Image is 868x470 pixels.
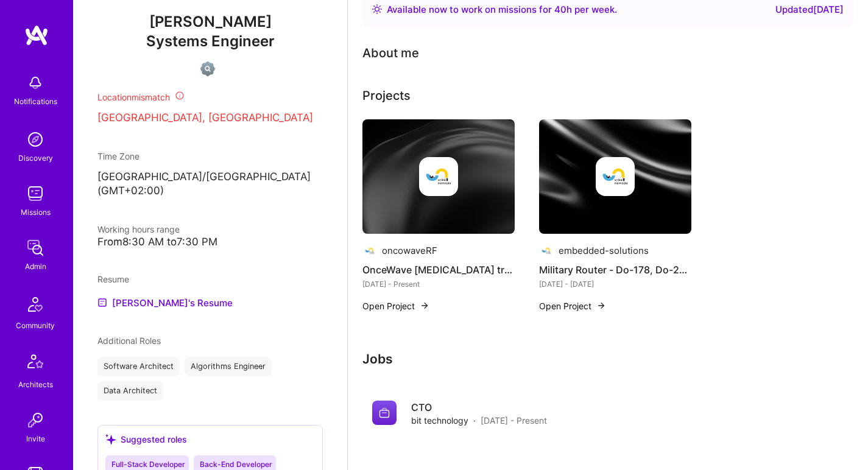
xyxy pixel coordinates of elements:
span: Back-End Developer [200,460,272,469]
img: Company logo [539,244,554,258]
div: About me [362,44,419,62]
img: cover [362,119,515,234]
img: discovery [23,127,48,152]
p: [GEOGRAPHIC_DATA], [GEOGRAPHIC_DATA] [97,111,323,125]
div: Projects [362,86,411,105]
i: icon SuggestedTeams [105,434,116,444]
span: Time Zone [97,151,139,161]
h4: OnceWave [MEDICAL_DATA] treatment Wave modulator [362,262,515,278]
div: embedded-solutions [559,244,649,257]
div: Updated [DATE] [775,2,844,17]
span: · [473,414,476,427]
div: oncowaveRF [382,244,437,257]
span: bit technology [411,414,468,427]
img: Company logo [362,244,377,258]
h4: CTO [411,401,547,414]
img: Not Scrubbed [200,61,215,76]
div: Discovery [18,152,53,164]
img: Company logo [372,401,397,425]
p: [GEOGRAPHIC_DATA]/[GEOGRAPHIC_DATA] (GMT+02:00 ) [97,170,323,199]
span: Working hours range [97,224,180,234]
img: arrow-right [420,301,429,310]
div: Suggested roles [105,433,187,446]
button: Open Project [539,300,606,312]
img: Company logo [596,157,635,196]
div: Community [16,319,55,332]
img: Resume [97,298,107,307]
img: admin teamwork [23,236,48,260]
div: Admin [25,260,46,273]
img: cover [539,119,691,234]
img: logo [24,24,49,46]
span: 40 [554,4,566,15]
img: Architects [21,349,50,378]
img: Company logo [419,157,458,196]
div: Missions [21,206,51,219]
h3: Jobs [362,351,828,367]
span: Additional Roles [97,335,161,346]
img: Availability [372,4,382,14]
img: Invite [23,408,48,432]
div: From 8:30 AM to 7:30 PM [97,236,323,248]
span: Resume [97,274,129,284]
div: Notifications [14,95,57,108]
div: Location mismatch [97,91,323,103]
h4: Military Router - Do-178, Do-254 certification, [539,262,691,278]
a: [PERSON_NAME]'s Resume [97,295,233,310]
div: Available now to work on missions for h per week . [387,2,617,17]
img: arrow-right [596,301,606,310]
div: Data Architect [97,381,163,401]
div: Invite [26,432,45,445]
div: Algorithms Engineer [185,357,272,376]
button: Open Project [362,300,429,312]
div: [DATE] - Present [362,278,515,290]
div: [DATE] - [DATE] [539,278,691,290]
span: [DATE] - Present [481,414,547,427]
div: Software Architect [97,357,180,376]
img: teamwork [23,181,48,206]
div: Architects [18,378,53,391]
span: [PERSON_NAME] [97,13,323,31]
span: Systems Engineer [146,32,275,50]
img: bell [23,71,48,95]
span: Full-Stack Developer [111,460,185,469]
img: Community [21,290,50,319]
